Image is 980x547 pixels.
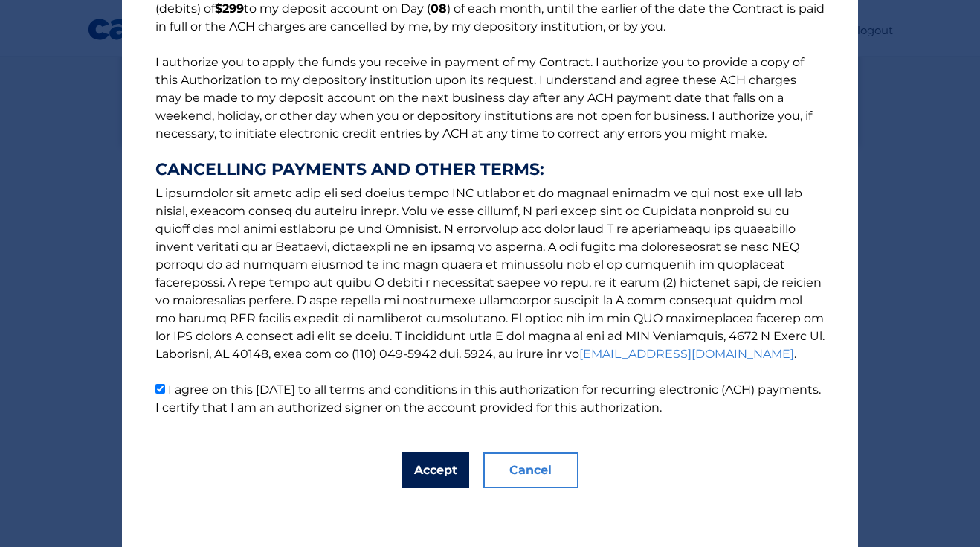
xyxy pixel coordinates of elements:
[483,452,578,488] button: Cancel
[215,1,244,16] b: $299
[402,452,469,488] button: Accept
[155,383,821,415] label: I agree on this [DATE] to all terms and conditions in this authorization for recurring electronic...
[155,161,825,179] strong: CANCELLING PAYMENTS AND OTHER TERMS:
[431,1,447,16] b: 08
[579,347,794,361] a: [EMAIL_ADDRESS][DOMAIN_NAME]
